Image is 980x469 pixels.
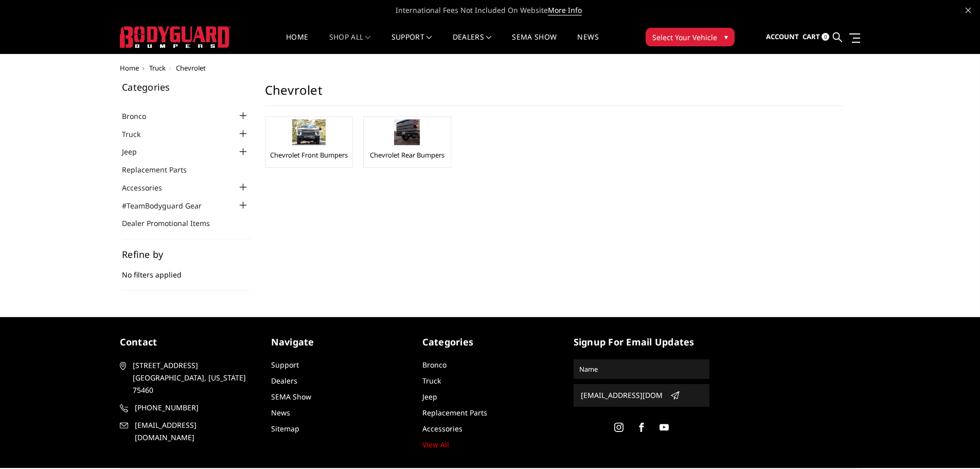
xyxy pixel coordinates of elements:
[120,63,139,73] a: Home
[803,32,820,41] span: Cart
[271,424,299,433] a: Sitemap
[120,335,256,349] h5: contact
[133,359,252,396] span: [STREET_ADDRESS] [GEOGRAPHIC_DATA], [US_STATE] 75460
[822,33,829,41] span: 0
[122,146,150,157] a: Jeep
[574,335,709,349] h5: signup for email updates
[422,424,462,433] a: Accessories
[577,387,666,404] input: Email
[453,33,492,54] a: Dealers
[135,402,254,414] span: [PHONE_NUMBER]
[176,63,206,73] span: Chevrolet
[122,82,250,92] h5: Categories
[271,392,311,402] a: SEMA Show
[329,33,371,54] a: shop all
[265,82,843,106] h1: Chevrolet
[422,392,437,402] a: Jeep
[120,26,230,48] img: BODYGUARD BUMPERS
[149,63,166,73] a: Truck
[422,335,558,349] h5: Categories
[286,33,308,54] a: Home
[512,33,557,54] a: SEMA Show
[766,32,799,41] span: Account
[803,23,829,51] a: Cart 0
[577,33,598,54] a: News
[135,419,254,444] span: [EMAIL_ADDRESS][DOMAIN_NAME]
[422,360,447,370] a: Bronco
[122,250,250,259] h5: Refine by
[271,376,297,386] a: Dealers
[122,200,215,211] a: #TeamBodyguard Gear
[122,111,159,121] a: Bronco
[122,164,200,175] a: Replacement Parts
[766,23,799,51] a: Account
[122,182,175,193] a: Accessories
[391,33,432,54] a: Support
[271,335,407,349] h5: Navigate
[270,150,348,160] a: Chevrolet Front Bumpers
[575,361,708,377] input: Name
[652,32,717,43] span: Select Your Vehicle
[120,402,256,414] a: [PHONE_NUMBER]
[271,408,290,418] a: News
[271,360,299,370] a: Support
[120,419,256,444] a: [EMAIL_ADDRESS][DOMAIN_NAME]
[370,150,444,160] a: Chevrolet Rear Bumpers
[724,31,728,42] span: ▾
[422,440,449,449] a: View All
[548,5,582,15] a: More Info
[122,218,223,229] a: Dealer Promotional Items
[422,408,487,418] a: Replacement Parts
[422,376,441,386] a: Truck
[122,129,153,140] a: Truck
[646,28,735,46] button: Select Your Vehicle
[122,250,250,291] div: No filters applied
